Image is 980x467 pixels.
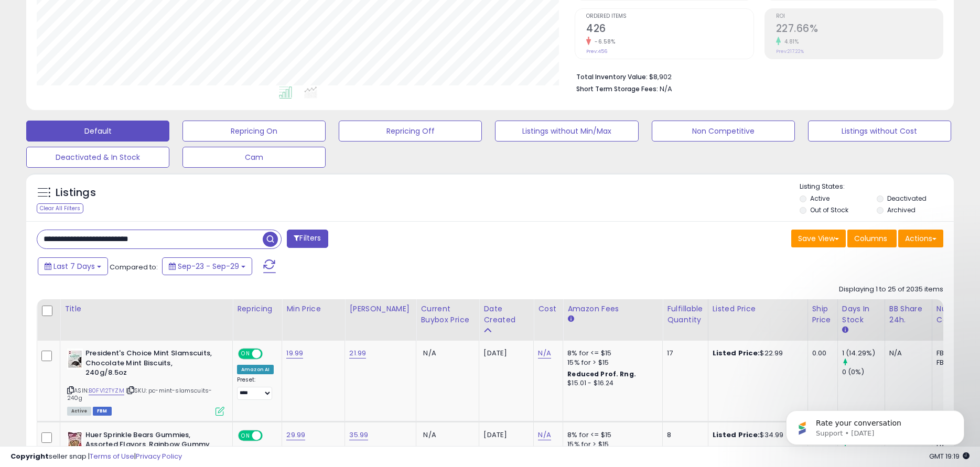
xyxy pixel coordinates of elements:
small: Prev: 456 [586,48,607,55]
a: N/A [538,430,551,440]
a: Privacy Policy [136,451,182,461]
div: Amazon AI [237,365,274,374]
p: Listing States: [800,182,954,192]
h2: 227.66% [776,23,943,37]
span: N/A [423,348,436,358]
a: 21.99 [349,348,366,359]
span: Compared to: [110,262,158,272]
div: 0.00 [812,349,830,358]
button: Listings without Cost [808,121,951,142]
div: 0 (0%) [842,367,885,377]
div: Min Price [286,303,340,314]
iframe: Intercom notifications message [770,388,980,462]
div: [DATE] [483,349,525,358]
label: Active [810,194,830,203]
div: seller snap | | [10,452,182,462]
img: 414VWPbWHmL._SL40_.jpg [67,349,83,370]
b: Total Inventory Value: [576,72,648,81]
span: Columns [854,233,887,244]
div: Fulfillable Quantity [667,303,703,325]
button: Actions [898,230,943,247]
div: Displaying 1 to 25 of 2035 items [839,285,943,295]
small: 4.81% [781,38,799,46]
button: Deactivated & In Stock [26,147,169,168]
b: Huer Sprinkle Bears Gummies, Assorted Flavors, Rainbow Gummy Candy, 1kg/2.2 lb [85,430,213,462]
div: 8% for <= $15 [567,430,654,440]
div: 1 (14.29%) [842,349,885,358]
b: Short Term Storage Fees: [576,84,658,93]
button: Filters [287,230,328,248]
div: ASIN: [67,349,224,415]
span: N/A [660,84,672,94]
img: 514qGrv1f4L._SL40_.jpg [67,430,83,451]
span: ON [239,350,252,359]
div: FBM: n/a [936,358,971,367]
small: Amazon Fees. [567,314,574,324]
div: $22.99 [713,349,800,358]
li: $8,902 [576,70,935,82]
div: $34.99 [713,430,800,440]
small: Days In Stock. [842,325,848,335]
div: Days In Stock [842,303,880,325]
div: Clear All Filters [37,203,83,213]
strong: Copyright [10,451,49,461]
div: 17 [667,349,699,358]
div: Num of Comp. [936,303,975,325]
button: Repricing Off [339,121,482,142]
div: FBA: n/a [936,349,971,358]
span: | SKU: pc-mint-slamscuits-240g [67,386,212,402]
button: Cam [182,147,326,168]
button: Columns [847,230,897,247]
span: Last 7 Days [53,261,95,271]
a: 29.99 [286,430,305,440]
span: OFF [261,350,278,359]
a: N/A [538,348,551,359]
span: Ordered Items [586,14,753,19]
div: Title [64,303,228,314]
div: Amazon Fees [567,303,658,314]
button: Default [26,121,169,142]
a: Terms of Use [90,451,134,461]
div: 15% for > $15 [567,358,654,367]
div: [DATE] [483,430,525,440]
a: B0FV12TYZM [89,386,124,395]
span: OFF [261,431,278,440]
span: Sep-23 - Sep-29 [178,261,239,271]
div: Repricing [237,303,277,314]
h5: Listings [56,186,96,200]
span: ROI [776,14,943,19]
label: Archived [887,205,916,214]
b: Listed Price: [713,348,760,358]
button: Non Competitive [652,121,795,142]
button: Listings without Min/Max [495,121,638,142]
button: Repricing On [182,121,326,142]
span: FBM [93,407,112,416]
span: All listings currently available for purchase on Amazon [67,407,91,416]
div: Ship Price [812,303,833,325]
label: Deactivated [887,194,927,203]
div: [PERSON_NAME] [349,303,412,314]
label: Out of Stock [810,205,848,214]
div: Preset: [237,376,274,400]
div: N/A [889,349,924,358]
small: -6.58% [591,38,615,46]
button: Last 7 Days [38,257,108,275]
span: ON [239,431,252,440]
b: President's Choice Mint Slamscuits, Chocolate Mint Biscuits, 240g/8.5oz [85,349,213,381]
small: Prev: 217.22% [776,48,804,55]
div: 8 [667,430,699,440]
b: Reduced Prof. Rng. [567,370,636,378]
div: 8% for <= $15 [567,349,654,358]
button: Sep-23 - Sep-29 [162,257,252,275]
span: N/A [423,430,436,440]
div: Listed Price [713,303,803,314]
h2: 426 [586,23,753,37]
div: Current Buybox Price [421,303,475,325]
div: $15.01 - $16.24 [567,379,654,388]
div: BB Share 24h. [889,303,928,325]
a: 19.99 [286,348,303,359]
